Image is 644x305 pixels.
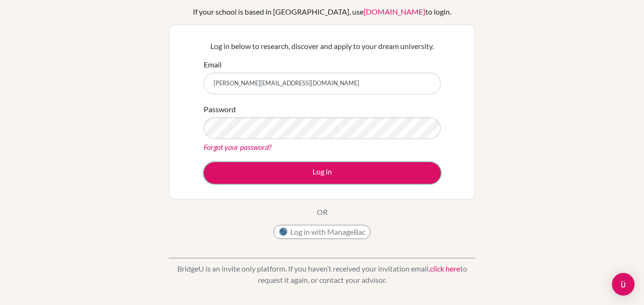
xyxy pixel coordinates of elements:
button: Log in with ManageBac [273,225,371,239]
a: [DOMAIN_NAME] [363,7,425,16]
div: Open Intercom Messenger [612,273,635,296]
div: If your school is based in [GEOGRAPHIC_DATA], use to login. [193,6,451,17]
label: Password [204,104,236,115]
a: Forgot your password? [204,142,272,151]
p: BridgeU is an invite only platform. If you haven’t received your invitation email, to request it ... [169,263,475,286]
a: click here [430,264,460,273]
button: Log in [204,162,441,184]
p: Log in below to research, discover and apply to your dream university. [204,41,441,52]
p: OR [317,206,328,218]
label: Email [204,59,222,70]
